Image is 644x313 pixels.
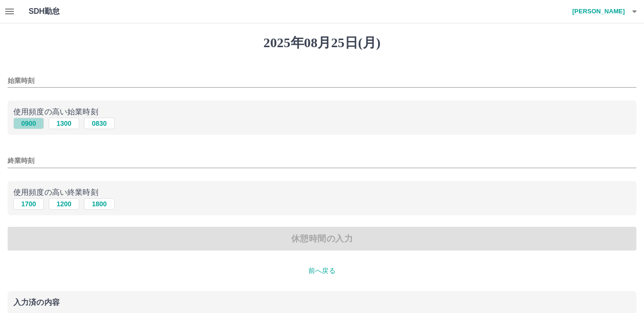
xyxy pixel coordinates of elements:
[8,266,636,276] p: 前へ戻る
[13,198,44,210] button: 1700
[8,35,636,51] h1: 2025年08月25日(月)
[13,299,631,306] p: 入力済の内容
[13,106,631,118] p: 使用頻度の高い始業時刻
[84,198,115,210] button: 1800
[49,118,79,129] button: 1300
[49,198,79,210] button: 1200
[84,118,115,129] button: 0830
[13,118,44,129] button: 0900
[13,187,631,198] p: 使用頻度の高い終業時刻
